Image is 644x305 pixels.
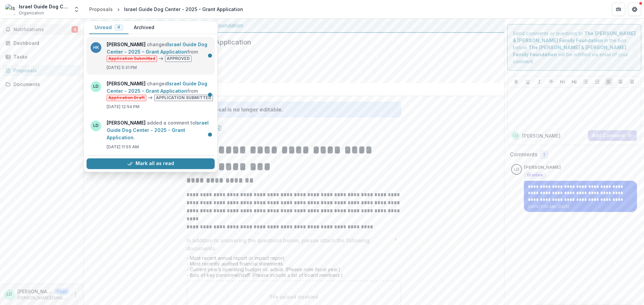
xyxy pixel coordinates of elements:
[89,21,499,29] div: The [PERSON_NAME] & [PERSON_NAME] Family Foundation
[17,288,52,295] p: [PERSON_NAME]
[71,291,79,299] button: More
[107,80,216,101] p: changed from
[522,132,560,139] p: [PERSON_NAME]
[186,255,401,281] div: - Most recent annual report or impact report. - Most recently audited financial statements. - Cur...
[612,3,625,16] button: Partners
[616,78,625,86] button: Align Center
[512,78,520,86] button: Bold
[527,173,543,177] span: Grantee
[514,167,519,172] div: Lindsay Davidman
[628,78,636,86] button: Align Right
[593,78,601,86] button: Ordered List
[543,152,545,158] span: 1
[3,65,81,76] a: Proposals
[89,21,128,34] button: Unread
[3,24,81,35] button: Notifications4
[13,81,75,88] div: Documents
[13,67,75,74] div: Proposals
[628,3,641,16] button: Get Help
[535,78,543,86] button: Italicize
[89,38,488,46] h2: Israel Guide Dog Center - 2025 - Grant Application
[87,158,215,169] button: Mark all as read
[588,130,637,141] button: Add Comment
[524,164,561,171] p: [PERSON_NAME]
[547,78,555,86] button: Strike
[107,120,209,140] a: Israel Guide Dog Center - 2025 - Grant Application
[510,151,537,158] h2: Comments
[270,293,318,300] p: File upload disabled
[513,134,518,137] div: Lindsay Davidman
[186,236,391,252] p: In addition to answering the questions below, please attach the following documents:
[71,26,78,33] span: 4
[3,79,81,90] a: Documents
[124,6,243,13] div: Israel Guide Dog Center - 2025 - Grant Application
[570,78,578,86] button: Heading 2
[513,45,626,57] strong: The [PERSON_NAME] & [PERSON_NAME] Family Foundation
[507,24,642,71] div: Send comments or questions to in the box below. will be notified via email of your comment.
[7,292,12,297] div: Lindsay Davidman
[558,78,567,86] button: Heading 1
[524,78,532,86] button: Underline
[203,105,283,113] div: Proposal is no longer editable.
[107,41,211,62] p: changed from
[107,42,207,55] a: Israel Guide Dog Center - 2025 - Grant Application
[128,21,160,34] button: Archived
[213,123,224,134] button: download-proposal
[89,6,113,13] div: Proposals
[87,4,115,14] a: Proposals
[3,51,81,62] a: Tasks
[528,204,633,209] p: [DATE] 11:55 AM • [DATE]
[582,78,590,86] button: Bullet List
[19,10,44,16] span: Organization
[107,81,207,94] a: Israel Guide Dog Center - 2025 - Grant Application
[605,78,613,86] button: Align Left
[13,53,75,60] div: Tasks
[19,3,69,10] div: Israel Guide Dog Center
[72,3,81,16] button: Open entity switcher
[55,289,69,295] p: User
[17,295,69,301] p: [PERSON_NAME][EMAIL_ADDRESS][DOMAIN_NAME]
[117,25,120,29] span: 4
[107,119,211,141] p: added a comment to .
[13,27,71,32] span: Notifications
[5,4,16,15] img: Israel Guide Dog Center
[3,37,81,49] a: Dashboard
[13,40,75,47] div: Dashboard
[87,4,246,14] nav: breadcrumb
